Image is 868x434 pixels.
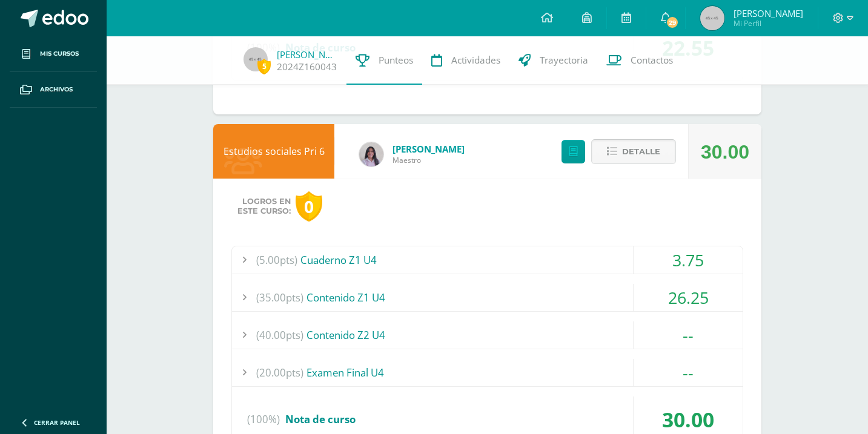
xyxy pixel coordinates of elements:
a: Actividades [422,36,509,85]
a: Contactos [597,36,682,85]
span: Trayectoria [540,54,588,67]
div: 0 [296,191,322,222]
a: [PERSON_NAME] [393,143,465,155]
span: Nota de curso [285,412,356,426]
span: Maestro [393,155,465,165]
span: Archivos [40,85,73,94]
a: Punteos [346,36,422,85]
a: 2024Z160043 [277,61,337,73]
span: (40.00pts) [256,321,303,349]
a: Archivos [10,72,97,108]
span: Punteos [379,54,413,67]
div: 3.75 [634,246,743,274]
div: Examen Final U4 [232,359,743,386]
span: Detalle [622,140,660,163]
a: [PERSON_NAME] [277,48,337,61]
button: Detalle [591,139,676,164]
span: Mi Perfil [734,18,803,28]
span: Actividades [451,54,500,67]
span: (5.00pts) [256,246,297,274]
div: Contenido Z1 U4 [232,284,743,311]
span: (20.00pts) [256,359,303,386]
div: -- [634,321,743,349]
div: Cuaderno Z1 U4 [232,246,743,274]
div: 30.00 [701,125,749,179]
div: -- [634,359,743,386]
img: e031f1178ce3e21be6f285ecbb368d33.png [359,142,383,166]
a: Mis cursos [10,36,97,72]
span: Logros en este curso: [237,197,291,216]
span: Mis cursos [40,49,79,59]
div: Estudios sociales Pri 6 [213,124,334,179]
div: 26.25 [634,284,743,311]
span: [PERSON_NAME] [734,7,803,19]
span: (35.00pts) [256,284,303,311]
img: 45x45 [700,6,724,30]
img: 45x45 [244,47,268,71]
span: Contactos [631,54,673,67]
span: 5 [257,59,271,74]
a: Trayectoria [509,36,597,85]
span: 29 [666,16,679,29]
div: Contenido Z2 U4 [232,321,743,349]
span: Cerrar panel [34,418,80,427]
